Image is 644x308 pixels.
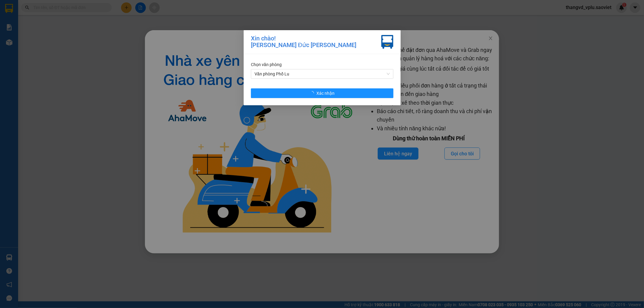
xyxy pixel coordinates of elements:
[381,35,393,49] img: vxr-icon
[251,35,356,49] div: Xin chào! [PERSON_NAME] Đức [PERSON_NAME]
[255,69,390,78] span: Văn phòng Phố Lu
[251,88,393,98] button: Xác nhận
[316,90,335,97] span: Xác nhận
[251,61,393,68] div: Chọn văn phòng
[310,91,316,95] span: loading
